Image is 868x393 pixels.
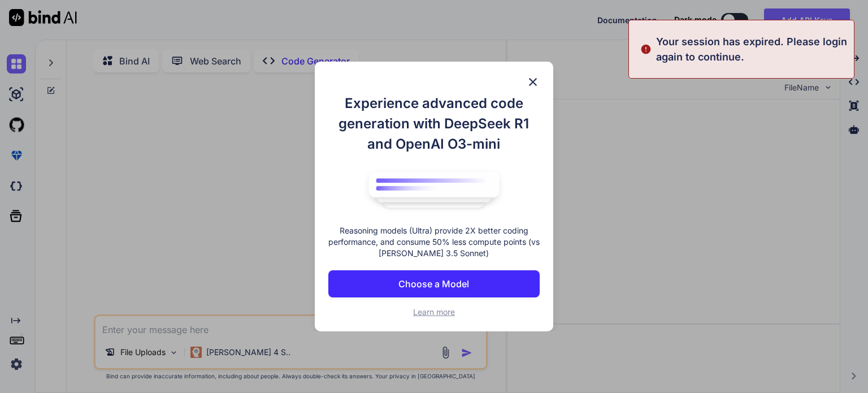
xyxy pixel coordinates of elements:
p: Reasoning models (Ultra) provide 2X better coding performance, and consume 50% less compute point... [328,225,540,259]
h1: Experience advanced code generation with DeepSeek R1 and OpenAI O3-mini [328,93,540,154]
span: Learn more [413,307,455,317]
img: close [526,75,540,89]
button: Choose a Model [328,270,540,297]
img: bind logo [361,166,507,214]
img: alert [640,34,652,64]
p: Your session has expired. Please login again to continue. [656,34,847,64]
p: Choose a Model [398,277,469,291]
